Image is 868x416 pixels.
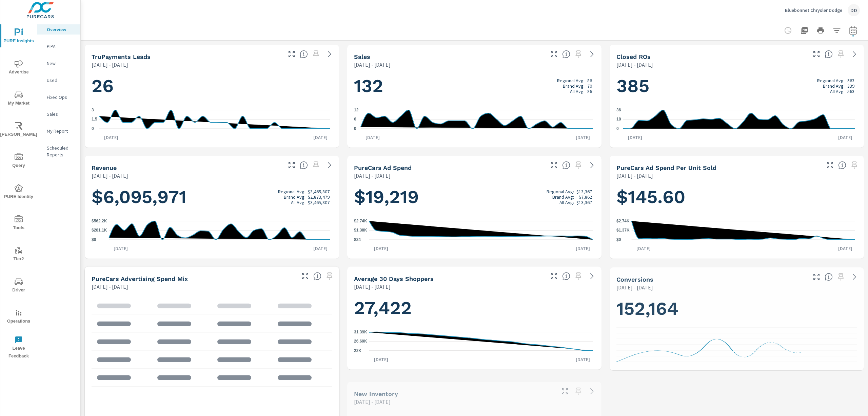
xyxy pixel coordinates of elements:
[811,271,822,282] button: Make Fullscreen
[2,278,35,294] span: Driver
[308,194,330,200] p: $2,873,479
[47,94,75,101] p: Fixed Ops
[92,275,188,282] h5: PureCars Advertising Spend Mix
[616,53,651,60] h5: Closed ROs
[300,271,311,282] button: Make Fullscreen
[354,275,434,282] h5: Average 30 Days Shoppers
[2,336,35,360] span: Leave Feedback
[616,172,653,180] p: [DATE] - [DATE]
[849,49,860,60] a: See more details in report
[823,83,845,89] p: Brand Avg:
[300,50,308,58] span: The number of truPayments leads.
[2,91,35,107] span: My Market
[616,237,621,242] text: $0
[587,89,592,94] p: 86
[616,61,653,69] p: [DATE] - [DATE]
[563,83,585,89] p: Brand Avg:
[847,83,854,89] p: 339
[587,386,597,397] a: See more details in report
[814,24,827,37] button: Print Report
[616,297,857,320] h1: 152,164
[92,172,128,180] p: [DATE] - [DATE]
[313,272,321,280] span: This table looks at how you compare to the amount of budget you spend per channel as opposed to y...
[616,126,619,131] text: 0
[291,200,305,205] p: All Avg:
[571,134,595,141] p: [DATE]
[92,53,151,60] h5: truPayments Leads
[579,194,592,200] p: $7,862
[847,89,854,94] p: 563
[92,164,117,171] h5: Revenue
[309,245,332,252] p: [DATE]
[825,160,835,171] button: Make Fullscreen
[830,89,845,94] p: All Avg:
[92,126,94,131] text: 0
[632,245,655,252] p: [DATE]
[47,26,75,33] p: Overview
[562,50,570,58] span: Number of vehicles sold by the dealership over the selected date range. [Source: This data is sou...
[559,200,574,205] p: All Avg:
[37,24,80,35] div: Overview
[547,189,574,194] p: Regional Avg:
[354,117,356,122] text: 6
[354,172,391,180] p: [DATE] - [DATE]
[2,28,35,45] span: PURE Insights
[835,49,846,60] span: Select a preset date range to save this widget
[616,108,621,112] text: 36
[587,78,592,83] p: 86
[354,74,595,97] h1: 132
[576,200,592,205] p: $13,367
[2,215,35,232] span: Tools
[324,49,335,60] a: See more details in report
[576,189,592,194] p: $13,367
[549,160,559,171] button: Make Fullscreen
[354,185,595,209] h1: $19,219
[308,200,330,205] p: $3,465,807
[849,271,860,282] a: See more details in report
[354,219,367,223] text: $2.74K
[587,83,592,89] p: 70
[830,24,844,37] button: Apply Filters
[354,348,361,353] text: 22K
[354,108,359,112] text: 12
[47,145,75,158] p: Scheduled Reports
[552,194,574,200] p: Brand Avg:
[354,164,412,171] h5: PureCars Ad Spend
[286,49,297,60] button: Make Fullscreen
[848,4,860,16] div: DD
[92,117,97,122] text: 1.5
[354,61,391,69] p: [DATE] - [DATE]
[562,161,570,169] span: Total cost of media for all PureCars channels for the selected dealership group over the selected...
[570,89,585,94] p: All Avg:
[616,74,857,97] h1: 385
[354,330,367,334] text: 31.39K
[587,160,597,171] a: See more details in report
[278,189,305,194] p: Regional Avg:
[571,245,595,252] p: [DATE]
[92,108,94,112] text: 3
[833,134,857,141] p: [DATE]
[616,228,630,233] text: $1.37K
[559,386,570,397] button: Make Fullscreen
[37,58,80,68] div: New
[354,390,398,397] h5: New Inventory
[835,271,846,282] span: Select a preset date range to save this widget
[37,126,80,136] div: My Report
[573,49,584,60] span: Select a preset date range to save this widget
[573,271,584,282] span: Select a preset date range to save this widget
[354,296,595,319] h1: 27,422
[549,271,559,282] button: Make Fullscreen
[817,78,845,83] p: Regional Avg:
[47,43,75,50] p: PIPA
[37,143,80,160] div: Scheduled Reports
[587,271,597,282] a: See more details in report
[838,161,846,169] span: Average cost of advertising per each vehicle sold at the dealer over the selected date range. The...
[616,219,630,223] text: $2.74K
[2,60,35,76] span: Advertise
[284,194,305,200] p: Brand Avg:
[562,272,570,280] span: A rolling 30 day total of daily Shoppers on the dealership website, averaged over the selected da...
[557,78,585,83] p: Regional Avg:
[37,109,80,119] div: Sales
[571,356,595,363] p: [DATE]
[2,246,35,263] span: Tier2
